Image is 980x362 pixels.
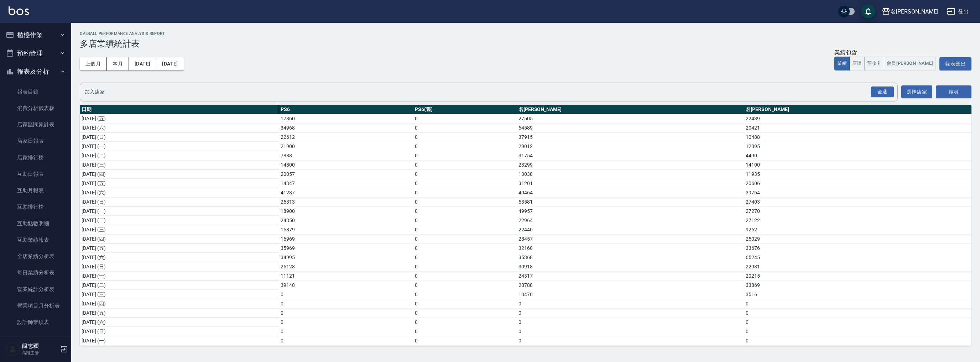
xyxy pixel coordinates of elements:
a: 店家區間累計表 [3,116,68,133]
td: 20421 [744,123,971,132]
td: 0 [413,197,516,206]
td: 0 [744,318,971,327]
td: 0 [279,345,413,355]
th: PS6(舊) [413,105,516,114]
td: 0 [413,318,516,327]
td: 0 [413,114,516,123]
td: 0 [413,243,516,253]
td: [DATE] (日) [80,327,279,336]
td: 49957 [517,206,744,216]
td: 22612 [279,132,413,142]
button: 業績 [834,57,850,70]
td: 30918 [517,262,744,271]
p: 高階主管 [22,350,58,356]
td: [DATE] (一) [80,206,279,216]
div: 全選 [871,86,894,98]
button: 報表匯出 [939,57,971,70]
td: 17860 [279,114,413,123]
td: 31754 [517,151,744,160]
td: 14347 [279,179,413,188]
td: 0 [279,299,413,308]
td: 0 [744,345,971,355]
td: 24317 [517,271,744,280]
td: 0 [413,142,516,151]
button: save [861,4,875,19]
td: 0 [517,336,744,345]
td: 22931 [744,262,971,271]
img: Person [6,342,20,356]
td: 32160 [517,243,744,253]
button: 報表及分析 [3,62,68,81]
a: 互助日報表 [3,166,68,182]
td: 7888 [279,151,413,160]
td: 0 [413,206,516,216]
button: 預收卡 [864,57,884,70]
td: 0 [413,123,516,132]
td: 0 [517,345,744,355]
td: 0 [279,336,413,345]
td: 0 [413,179,516,188]
td: 0 [413,280,516,290]
td: 64589 [517,123,744,132]
td: 13470 [517,290,744,299]
th: 名[PERSON_NAME] [517,105,744,114]
td: 29012 [517,142,744,151]
td: [DATE] (日) [80,132,279,142]
h2: Overall Performance Analysis Report [80,31,971,36]
input: 店家名稱 [83,86,884,98]
td: 14800 [279,160,413,169]
td: [DATE] (一) [80,271,279,280]
td: [DATE] (五) [80,308,279,318]
button: 預約管理 [3,44,68,63]
td: 40464 [517,188,744,197]
div: 名[PERSON_NAME] [890,7,938,16]
td: 0 [413,299,516,308]
td: 14100 [744,160,971,169]
a: 互助業績報表 [3,232,68,248]
td: 27122 [744,216,971,225]
a: 消費分析儀表板 [3,100,68,116]
a: 營業項目月分析表 [3,298,68,314]
td: 0 [413,262,516,271]
td: 0 [744,308,971,318]
th: PS6 [279,105,413,114]
td: 20215 [744,271,971,280]
button: 本月 [107,57,129,70]
button: 櫃檯作業 [3,26,68,44]
td: 15879 [279,225,413,234]
th: 日期 [80,105,279,114]
td: [DATE] (二) [80,345,279,355]
a: 每日業績分析表 [3,264,68,281]
td: [DATE] (五) [80,243,279,253]
td: 24350 [279,216,413,225]
td: 33869 [744,280,971,290]
td: 11935 [744,169,971,179]
td: 22440 [517,225,744,234]
td: 0 [517,299,744,308]
a: 店家排行榜 [3,149,68,166]
td: 0 [744,336,971,345]
td: [DATE] (五) [80,179,279,188]
td: 0 [413,271,516,280]
td: 0 [517,308,744,318]
td: [DATE] (二) [80,280,279,290]
td: 35368 [517,253,744,262]
td: [DATE] (二) [80,216,279,225]
td: 21900 [279,142,413,151]
a: 設計師業績表 [3,314,68,330]
td: 10488 [744,132,971,142]
td: [DATE] (六) [80,253,279,262]
td: 0 [517,327,744,336]
td: 0 [279,327,413,336]
a: 互助月報表 [3,182,68,199]
a: 營業統計分析表 [3,281,68,298]
td: 34968 [279,123,413,132]
td: 0 [413,151,516,160]
button: 上個月 [80,57,107,70]
td: 33676 [744,243,971,253]
td: 9262 [744,225,971,234]
td: [DATE] (三) [80,290,279,299]
td: 0 [413,253,516,262]
td: 0 [744,327,971,336]
td: [DATE] (六) [80,188,279,197]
